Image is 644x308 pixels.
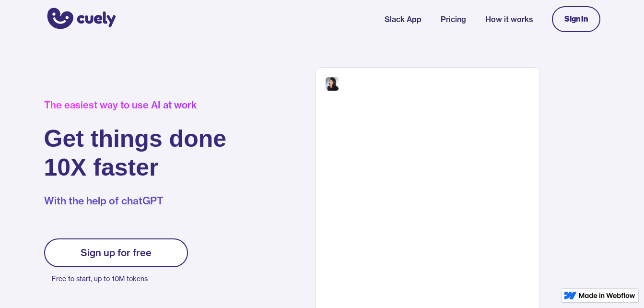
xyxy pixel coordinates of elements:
a: How it works [485,13,533,25]
div: The easiest way to use AI at work [44,99,227,111]
a: Sign In [552,6,600,32]
div: Sign In [564,15,588,24]
img: Made in Webflow [579,293,635,298]
div: Sign up for free [81,247,152,259]
a: Pricing [441,13,466,25]
p: Free to start, up to 10M tokens [52,272,188,285]
a: Sign up for free [44,238,188,267]
a: Slack App [385,13,422,25]
p: With the help of chatGPT [44,193,227,208]
a: home [44,1,116,37]
h1: Get things done 10X faster [44,124,227,182]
